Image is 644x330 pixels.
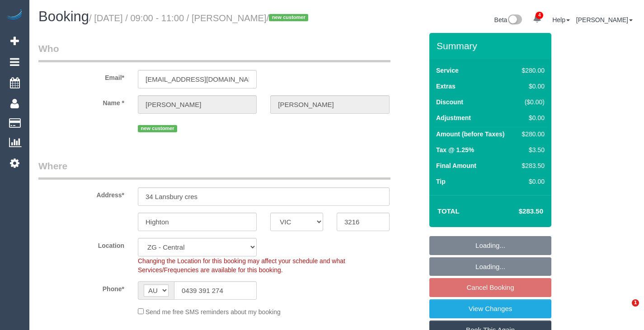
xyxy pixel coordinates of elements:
label: Tip [436,177,446,186]
div: $280.00 [518,130,545,139]
img: New interface [507,14,522,26]
div: $0.00 [518,113,545,122]
a: Beta [494,16,522,23]
iframe: Intercom live chat [613,299,635,321]
label: Final Amount [436,161,476,170]
label: Email* [32,70,131,82]
div: $0.00 [518,177,545,186]
a: View Changes [429,299,551,318]
legend: Who [38,42,390,62]
label: Amount (before Taxes) [436,130,504,139]
div: $280.00 [518,66,545,75]
span: Booking [38,9,89,24]
input: First Name* [138,95,257,114]
strong: Total [437,207,460,215]
span: / [267,13,311,23]
a: 4 [528,9,546,29]
span: Changing the Location for this booking may affect your schedule and what Services/Frequencies are... [138,257,345,274]
label: Address* [32,187,131,200]
span: 1 [632,299,639,307]
div: $0.00 [518,82,545,91]
small: / [DATE] / 09:00 - 11:00 / [PERSON_NAME] [89,13,311,23]
a: [PERSON_NAME] [576,16,633,23]
input: Last Name* [270,95,389,114]
label: Phone* [32,281,131,293]
span: new customer [269,14,308,21]
input: Phone* [174,281,257,300]
label: Extras [436,82,456,91]
a: Help [552,16,570,23]
div: ($0.00) [518,98,545,107]
label: Name * [32,95,131,107]
img: Automaid Logo [5,9,24,22]
span: Send me free SMS reminders about my booking [146,308,281,316]
span: new customer [138,125,177,132]
input: Email* [138,70,257,88]
div: $3.50 [518,145,545,154]
input: Post Code* [337,213,390,231]
div: $283.50 [518,161,545,170]
h3: Summary [437,41,547,51]
label: Tax @ 1.25% [436,145,474,154]
label: Location [32,238,131,250]
span: 4 [536,12,543,19]
label: Service [436,66,459,75]
input: Suburb* [138,213,257,231]
h4: $283.50 [492,208,543,215]
label: Discount [436,98,463,107]
label: Adjustment [436,113,471,122]
legend: Where [38,159,390,180]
